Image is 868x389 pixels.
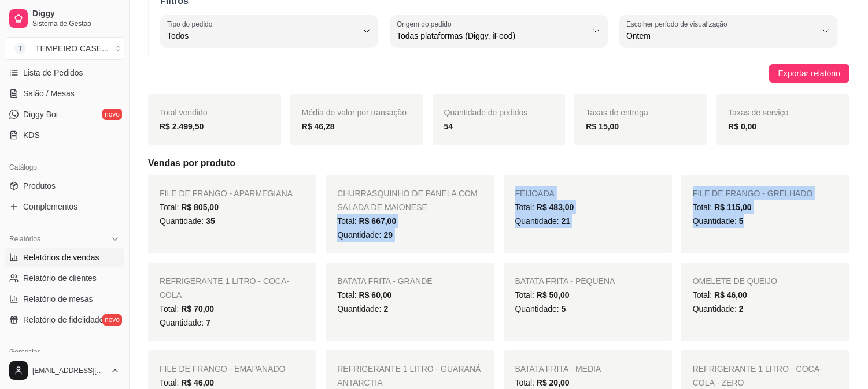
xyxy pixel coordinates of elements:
[537,378,570,387] span: R$ 20,00
[5,311,124,329] a: Relatório de fidelidadenovo
[693,290,747,300] span: Total:
[35,43,109,54] div: TEMPEIRO CASE ...
[5,197,124,216] a: Complementos
[5,290,124,308] a: Relatório de mesas
[23,109,58,120] span: Diggy Bot
[515,364,601,373] span: BATATA FRITA - MEDIA
[160,108,208,117] span: Total vendido
[160,364,286,373] span: FILE DE FRANGO - EMAPANADO
[14,43,26,54] span: T
[160,122,204,131] strong: R$ 2.499,50
[359,290,392,300] span: R$ 60,00
[5,126,124,144] a: KDS
[302,122,335,131] strong: R$ 46,28
[23,201,77,212] span: Complementos
[167,30,357,42] span: Todos
[693,276,777,286] span: OMELETE DE QUEIJO
[693,216,744,226] span: Quantidade:
[5,357,124,384] button: [EMAIL_ADDRESS][DOMAIN_NAME]
[5,5,124,32] a: DiggySistema de Gestão
[586,108,648,117] span: Taxas de entrega
[160,189,293,198] span: FILE DE FRANGO - APARMEGIANA
[32,9,120,19] span: Diggy
[337,216,396,226] span: Total:
[728,122,756,131] strong: R$ 0,00
[23,252,99,263] span: Relatórios de vendas
[23,314,104,326] span: Relatório de fidelidade
[5,158,124,177] div: Catálogo
[515,378,570,387] span: Total:
[23,88,75,99] span: Salão / Mesas
[337,304,388,313] span: Quantidade:
[5,84,124,103] a: Salão / Mesas
[5,177,124,195] a: Produtos
[562,216,571,226] span: 21
[302,108,407,117] span: Média de valor por transação
[167,19,216,29] label: Tipo do pedido
[5,37,124,60] button: Select a team
[181,203,219,212] span: R$ 805,00
[337,189,477,212] span: CHURRASQUINHO DE PANELA COM SALADA DE MAIONESE
[23,67,83,78] span: Lista de Pedidos
[181,304,214,313] span: R$ 70,00
[383,304,388,313] span: 2
[23,293,93,305] span: Relatório de mesas
[5,105,124,124] a: Diggy Botnovo
[619,15,837,47] button: Escolher período de visualizaçãoOntem
[714,290,747,300] span: R$ 46,00
[148,156,849,170] h5: Vendas por produto
[397,19,455,29] label: Origem do pedido
[160,378,214,387] span: Total:
[383,230,393,240] span: 29
[337,290,391,300] span: Total:
[515,189,555,198] span: FEIJOADA
[693,364,822,387] span: REFRIGERANTE 1 LITRO - COCA-COLA - ZERO
[515,304,566,313] span: Quantidade:
[739,304,744,313] span: 2
[778,67,840,80] span: Exportar relatório
[337,230,393,240] span: Quantidade:
[32,19,120,28] span: Sistema de Gestão
[5,63,124,82] a: Lista de Pedidos
[728,108,788,117] span: Taxas de serviço
[359,216,397,226] span: R$ 667,00
[32,366,106,375] span: [EMAIL_ADDRESS][DOMAIN_NAME]
[739,216,744,226] span: 5
[337,276,432,286] span: BATATA FRITA - GRANDE
[626,19,731,29] label: Escolher período de visualização
[160,276,289,300] span: REFRIGERANTE 1 LITRO - COCA-COLA
[714,203,752,212] span: R$ 115,00
[693,189,813,198] span: FILE DE FRANGO - GRELHADO
[444,122,453,131] strong: 54
[9,234,40,244] span: Relatórios
[23,272,97,284] span: Relatório de clientes
[769,64,849,83] button: Exportar relatório
[5,269,124,287] a: Relatório de clientes
[390,15,608,47] button: Origem do pedidoTodas plataformas (Diggy, iFood)
[537,203,574,212] span: R$ 483,00
[515,290,570,300] span: Total:
[515,216,571,226] span: Quantidade:
[562,304,566,313] span: 5
[515,203,574,212] span: Total:
[586,122,619,131] strong: R$ 15,00
[23,180,56,192] span: Produtos
[397,30,587,42] span: Todas plataformas (Diggy, iFood)
[160,203,219,212] span: Total:
[515,276,615,286] span: BATATA FRITA - PEQUENA
[444,108,528,117] span: Quantidade de pedidos
[693,304,744,313] span: Quantidade:
[160,15,378,47] button: Tipo do pedidoTodos
[160,216,215,226] span: Quantidade:
[693,203,752,212] span: Total:
[181,378,214,387] span: R$ 46,00
[206,318,210,327] span: 7
[206,216,215,226] span: 35
[537,290,570,300] span: R$ 50,00
[160,318,210,327] span: Quantidade:
[5,343,124,361] div: Gerenciar
[160,304,214,313] span: Total:
[5,248,124,267] a: Relatórios de vendas
[626,30,817,42] span: Ontem
[337,364,481,387] span: REFRIGERANTE 1 LITRO - GUARANÁ ANTARCTIA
